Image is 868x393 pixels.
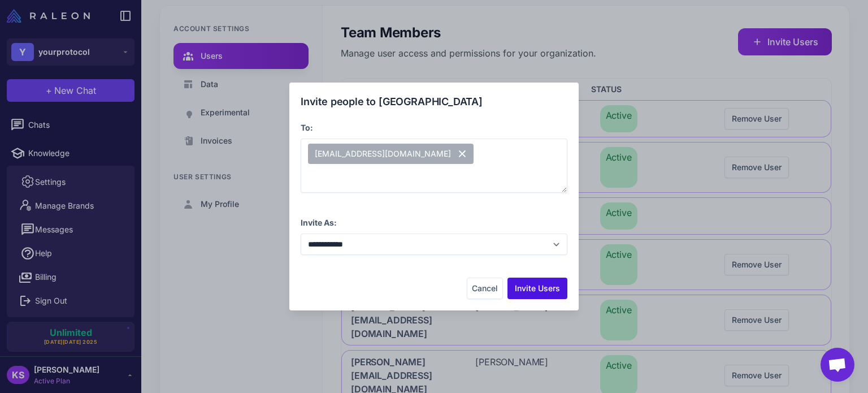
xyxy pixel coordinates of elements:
[467,278,503,299] button: Cancel
[308,144,474,164] span: [EMAIL_ADDRESS][DOMAIN_NAME]
[301,218,337,227] label: Invite As:
[821,348,854,382] div: Open chat
[301,94,567,109] div: Invite people to [GEOGRAPHIC_DATA]
[301,123,313,132] label: To:
[507,278,567,299] button: Invite Users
